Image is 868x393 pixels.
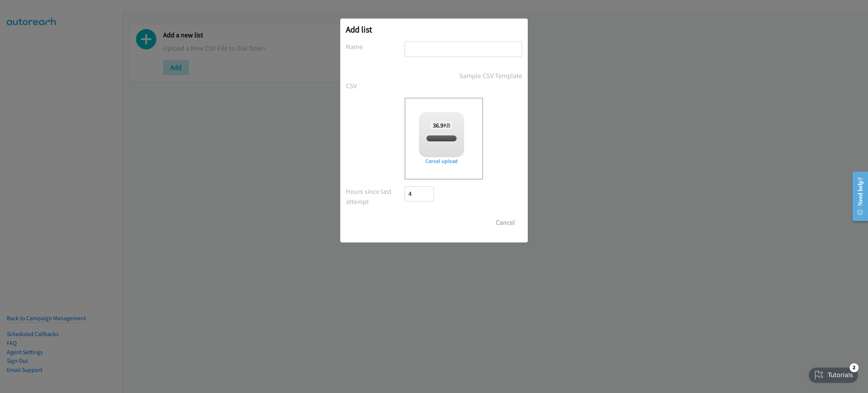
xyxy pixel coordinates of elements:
label: Name [346,41,405,52]
button: Cancel [489,215,522,230]
a: Sample CSV Template [459,71,522,81]
strong: 36.9 [433,121,443,129]
a: Cancel upload [419,157,464,165]
span: KB [431,121,453,129]
iframe: Resource Center [846,166,868,226]
span: LENoVO.csv [427,135,456,142]
iframe: Checklist [804,360,862,387]
label: Hours since last attempt [346,186,405,207]
label: CSV [346,81,405,91]
h2: Add list [346,24,522,35]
